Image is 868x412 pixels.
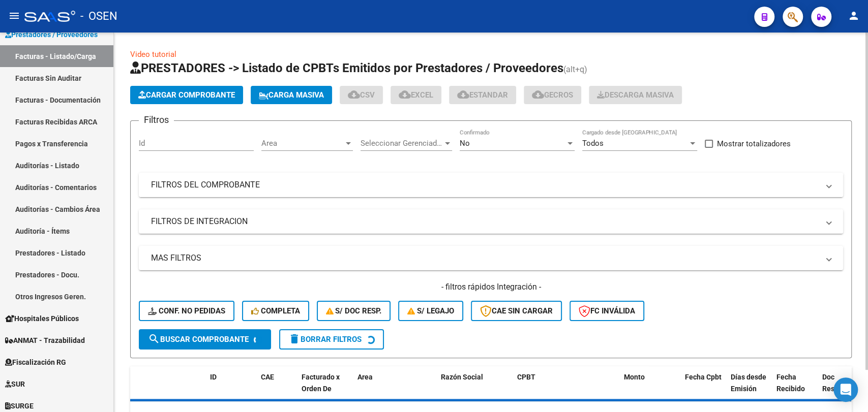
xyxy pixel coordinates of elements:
datatable-header-cell: Facturado x Orden De [297,366,353,411]
button: S/ legajo [398,301,463,321]
datatable-header-cell: Días desde Emisión [727,366,772,411]
span: Carga Masiva [259,90,324,100]
mat-icon: cloud_download [348,88,360,101]
button: Cargar Comprobante [130,86,243,104]
span: Doc Respaldatoria [822,373,868,393]
span: Fecha Cpbt [685,373,722,381]
mat-panel-title: MAS FILTROS [151,252,819,264]
button: Completa [242,301,309,321]
datatable-header-cell: ID [206,366,257,411]
h4: - filtros rápidos Integración - [139,281,843,293]
mat-icon: search [148,333,160,345]
span: Fecha Recibido [776,373,805,393]
span: Monto [624,373,645,381]
span: Razón Social [441,373,483,381]
button: Estandar [449,86,516,104]
datatable-header-cell: Fecha Cpbt [681,366,727,411]
mat-panel-title: FILTROS DEL COMPROBANTE [151,179,819,191]
a: Video tutorial [130,50,176,59]
span: S/ Doc Resp. [326,306,382,315]
span: Prestadores / Proveedores [5,29,98,40]
datatable-header-cell: Fecha Recibido [772,366,818,411]
mat-icon: menu [8,10,20,22]
span: Gecros [532,90,573,100]
span: No [460,139,470,148]
span: SURGE [5,400,34,411]
mat-icon: person [848,10,860,22]
button: Conf. no pedidas [139,301,234,321]
mat-icon: cloud_download [399,88,411,101]
button: Buscar Comprobante [139,329,271,350]
mat-icon: cloud_download [532,88,544,101]
button: Descarga Masiva [589,86,682,104]
button: CSV [340,86,383,104]
button: Borrar Filtros [279,329,384,350]
mat-icon: delete [288,333,301,345]
span: Seleccionar Gerenciador [361,139,443,148]
span: Buscar Comprobante [148,335,249,344]
datatable-header-cell: CPBT [513,366,620,411]
div: Open Intercom Messenger [833,377,858,402]
span: CAE SIN CARGAR [480,306,553,315]
span: Completa [251,306,300,315]
h3: Filtros [139,113,174,127]
button: Carga Masiva [251,86,332,104]
span: Cargar Comprobante [138,90,235,100]
button: CAE SIN CARGAR [471,301,562,321]
datatable-header-cell: CAE [257,366,297,411]
mat-icon: cloud_download [457,88,469,101]
button: EXCEL [391,86,441,104]
span: CSV [348,90,375,100]
span: - OSEN [80,5,117,27]
button: Gecros [524,86,581,104]
span: Facturado x Orden De [302,373,340,393]
span: PRESTADORES -> Listado de CPBTs Emitidos por Prestadores / Proveedores [130,61,563,75]
app-download-masive: Descarga masiva de comprobantes (adjuntos) [589,86,682,104]
span: Todos [582,139,604,148]
span: Area [357,373,373,381]
span: ID [210,373,217,381]
span: SUR [5,378,25,390]
datatable-header-cell: Area [353,366,422,411]
mat-panel-title: FILTROS DE INTEGRACION [151,216,819,227]
span: Mostrar totalizadores [717,138,791,150]
mat-expansion-panel-header: FILTROS DE INTEGRACION [139,209,843,234]
button: S/ Doc Resp. [317,301,391,321]
span: (alt+q) [563,65,587,74]
mat-expansion-panel-header: MAS FILTROS [139,246,843,270]
span: Area [261,139,344,148]
mat-expansion-panel-header: FILTROS DEL COMPROBANTE [139,173,843,197]
span: FC Inválida [579,306,635,315]
datatable-header-cell: Monto [620,366,681,411]
button: FC Inválida [570,301,644,321]
span: Conf. no pedidas [148,306,225,315]
span: CAE [261,373,274,381]
span: S/ legajo [407,306,454,315]
span: Borrar Filtros [288,335,362,344]
span: Descarga Masiva [597,90,674,100]
span: ANMAT - Trazabilidad [5,335,85,346]
span: Días desde Emisión [731,373,766,393]
span: CPBT [517,373,535,381]
span: Estandar [457,90,508,100]
span: Hospitales Públicos [5,313,79,324]
span: Fiscalización RG [5,357,66,368]
span: EXCEL [399,90,433,100]
datatable-header-cell: Razón Social [437,366,513,411]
